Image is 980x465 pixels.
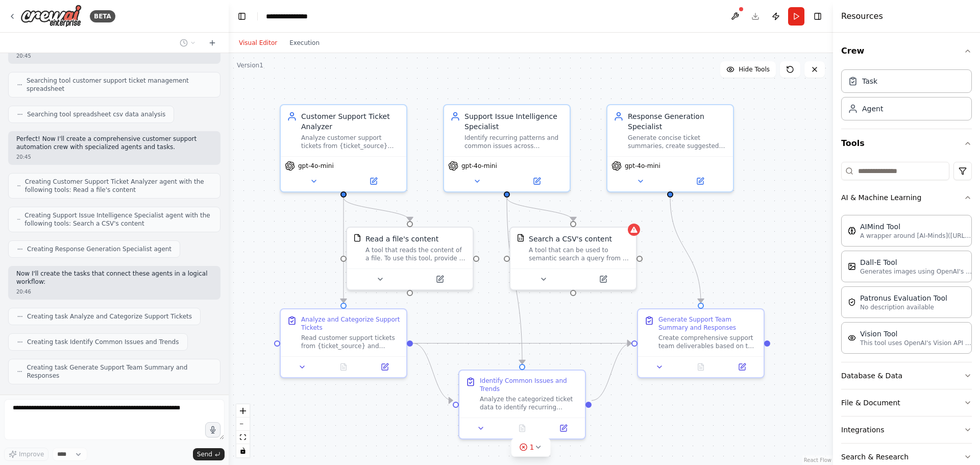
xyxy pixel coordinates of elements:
button: Visual Editor [233,37,283,49]
button: Hide Tools [720,61,776,78]
button: Switch to previous chat [176,37,200,49]
span: 1 [530,442,534,452]
span: Creating task Generate Support Team Summary and Responses [27,363,212,380]
div: Analyze and Categorize Support TicketsRead customer support tickets from {ticket_source} and perf... [280,308,407,378]
div: Version 1 [237,61,263,69]
button: No output available [679,361,723,373]
g: Edge from ea373129-49db-48ef-9fdd-0fb1ddadf445 to 792a88b8-6f68-4961-87b5-d3dd2a406664 [592,338,631,406]
button: File & Document [841,389,972,416]
span: Creating Response Generation Specialist agent [27,245,171,253]
p: Now I'll create the tasks that connect these agents in a logical workflow: [16,270,212,286]
span: Creating task Identify Common Issues and Trends [27,338,179,346]
div: Generate Support Team Summary and Responses [658,315,757,332]
button: Send [193,448,225,460]
img: PatronusEvalTool [848,298,856,306]
button: Open in side panel [724,361,759,373]
div: 20:45 [16,52,212,60]
img: AIMindTool [848,227,856,235]
div: Customer Support Ticket AnalyzerAnalyze customer support tickets from {ticket_source} and categor... [280,104,407,192]
button: toggle interactivity [236,444,250,457]
div: Response Generation SpecialistGenerate concise ticket summaries, create suggested responses for f... [606,104,734,192]
button: Open in side panel [345,175,402,187]
div: A tool that can be used to semantic search a query from a CSV's content. [529,246,630,262]
g: Edge from 4b67296c-29b2-4904-b447-1b045123a00a to ea373129-49db-48ef-9fdd-0fb1ddadf445 [502,198,527,364]
div: Response Generation Specialist [628,111,727,132]
div: A tool that reads the content of a file. To use this tool, provide a 'file_path' parameter with t... [365,246,467,262]
img: Logo [20,5,82,28]
span: gpt-4o-mini [461,162,497,170]
div: Crew [841,65,972,129]
p: This tool uses OpenAI's Vision API to describe the contents of an image. [860,339,972,347]
button: Open in side panel [546,422,581,434]
span: Searching tool customer support ticket management spreadsheet [27,77,212,93]
button: zoom out [236,418,250,431]
div: Analyze and Categorize Support Tickets [301,315,400,332]
div: Patronus Evaluation Tool [860,293,947,303]
g: Edge from 2981b100-4c10-40e8-a39c-2a750bf57f34 to 33a4b1e4-24dc-453d-b826-c1386d81b23b [338,198,349,303]
button: 1 [511,438,551,457]
div: Analyze the categorized ticket data to identify recurring patterns, common issues, and emerging t... [480,395,579,411]
div: Identify Common Issues and TrendsAnalyze the categorized ticket data to identify recurring patter... [458,370,586,439]
span: gpt-4o-mini [298,162,334,170]
div: Analyze customer support tickets from {ticket_source} and categorize them by urgency level (Criti... [301,134,400,150]
span: Improve [19,450,44,458]
nav: breadcrumb [266,11,317,21]
div: Read a file's content [365,234,438,244]
span: Creating task Analyze and Categorize Support Tickets [27,312,192,321]
div: CSVSearchToolSearch a CSV's contentA tool that can be used to semantic search a query from a CSV'... [509,227,637,290]
button: Database & Data [841,362,972,389]
g: Edge from 33a4b1e4-24dc-453d-b826-c1386d81b23b to 792a88b8-6f68-4961-87b5-d3dd2a406664 [413,338,631,349]
span: Send [197,450,212,458]
div: Task [862,76,877,86]
div: AI & Machine Learning [841,211,972,362]
span: Creating Customer Support Ticket Analyzer agent with the following tools: Read a file's content [25,178,212,194]
button: Open in side panel [671,175,729,187]
div: Identify recurring patterns and common issues across customer support tickets, perform trend anal... [464,134,563,150]
button: Tools [841,129,972,158]
button: fit view [236,431,250,444]
button: No output available [322,361,365,373]
img: CSVSearchTool [517,234,525,242]
h4: Resources [841,10,883,22]
g: Edge from 33a4b1e4-24dc-453d-b826-c1386d81b23b to ea373129-49db-48ef-9fdd-0fb1ddadf445 [413,338,453,406]
button: Improve [4,448,48,461]
div: Generate Support Team Summary and ResponsesCreate comprehensive support team deliverables based o... [637,308,765,378]
span: Hide Tools [739,65,770,74]
img: VisionTool [848,334,856,342]
p: A wrapper around [AI-Minds]([URL][DOMAIN_NAME]). Useful for when you need answers to questions fr... [860,232,972,240]
div: Generate concise ticket summaries, create suggested responses for frequently asked questions, and... [628,134,727,150]
img: DallETool [848,262,856,271]
span: gpt-4o-mini [625,162,660,170]
div: 20:46 [16,288,212,296]
button: Open in side panel [508,175,566,187]
button: Start a new chat [204,37,220,49]
g: Edge from 2981b100-4c10-40e8-a39c-2a750bf57f34 to 622ec538-c3a9-4353-842b-c71738bcca00 [338,198,415,221]
div: Customer Support Ticket Analyzer [301,111,400,132]
div: Support Issue Intelligence Specialist [464,111,563,132]
p: Generates images using OpenAI's Dall-E model. [860,267,972,276]
button: Crew [841,37,972,65]
a: React Flow attribution [804,457,831,463]
div: Search a CSV's content [529,234,612,244]
img: FileReadTool [353,234,361,242]
p: Perfect! Now I'll create a comprehensive customer support automation crew with specialized agents... [16,135,212,151]
g: Edge from 44bfa696-f98d-4426-bee1-6a7bf7e1f595 to 792a88b8-6f68-4961-87b5-d3dd2a406664 [665,198,706,303]
button: Integrations [841,417,972,443]
div: BETA [90,10,115,22]
div: Support Issue Intelligence SpecialistIdentify recurring patterns and common issues across custome... [443,104,571,192]
button: Hide right sidebar [811,9,825,23]
div: 20:45 [16,153,212,161]
button: Open in side panel [367,361,402,373]
button: No output available [501,422,544,434]
button: Execution [283,37,326,49]
div: Identify Common Issues and Trends [480,377,579,393]
span: Creating Support Issue Intelligence Specialist agent with the following tools: Search a CSV's con... [24,211,212,228]
button: AI & Machine Learning [841,184,972,211]
div: Dall-E Tool [860,257,972,267]
button: Hide left sidebar [235,9,249,23]
button: Open in side panel [574,273,632,285]
div: FileReadToolRead a file's contentA tool that reads the content of a file. To use this tool, provi... [346,227,474,290]
button: Click to speak your automation idea [205,422,220,437]
p: No description available [860,303,947,311]
button: Open in side panel [411,273,469,285]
